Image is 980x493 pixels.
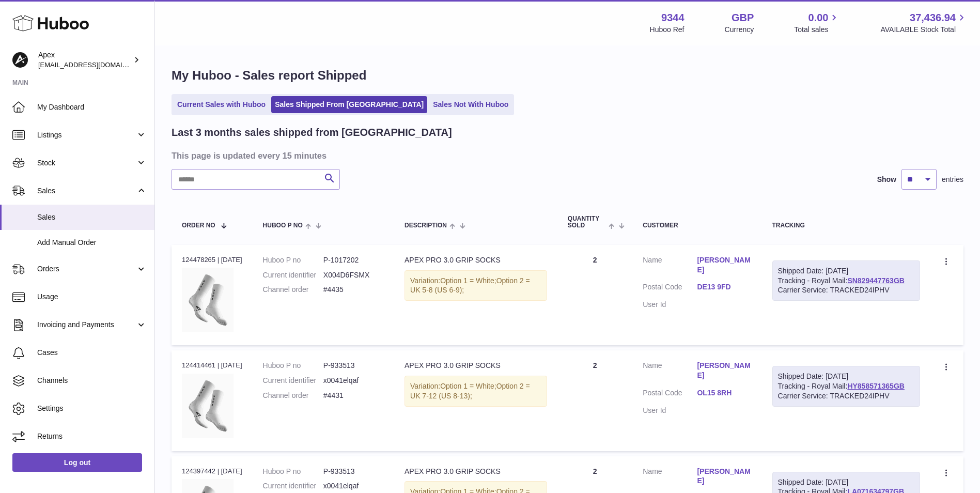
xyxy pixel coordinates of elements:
[263,255,323,265] dt: Huboo P no
[263,270,323,280] dt: Current identifier
[778,477,914,487] div: Shipped Date: [DATE]
[643,222,751,229] div: Customer
[910,11,956,25] span: 37,436.94
[37,376,147,386] span: Channels
[794,11,840,35] a: 0.00 Total sales
[405,361,547,371] div: APEX PRO 3.0 GRIP SOCKS
[643,406,697,415] dt: User Id
[38,50,131,70] div: Apex
[643,282,697,295] dt: Postal Code
[877,175,896,184] label: Show
[37,238,147,248] span: Add Manual Order
[323,467,384,476] dd: P-933513
[263,285,323,295] dt: Channel order
[323,285,384,295] dd: #4435
[37,432,147,441] span: Returns
[12,52,28,68] img: internalAdmin-9344@internal.huboo.com
[172,67,963,84] h1: My Huboo - Sales report Shipped
[37,348,147,358] span: Cases
[794,25,840,35] span: Total sales
[772,222,920,229] div: Tracking
[643,388,697,400] dt: Postal Code
[323,391,384,400] dd: #4431
[568,215,606,229] span: Quantity Sold
[405,255,547,265] div: APEX PRO 3.0 GRIP SOCKS
[37,212,147,222] span: Sales
[263,391,323,400] dt: Channel order
[847,382,905,390] a: HY858571365GB
[405,467,547,476] div: APEX PRO 3.0 GRIP SOCKS
[323,481,384,491] dd: x0041elqaf
[37,130,136,140] span: Listings
[38,60,152,69] span: [EMAIL_ADDRESS][DOMAIN_NAME]
[440,382,496,390] span: Option 1 = White;
[697,361,751,380] a: [PERSON_NAME]
[643,255,697,278] dt: Name
[410,382,530,400] span: Option 2 = UK 7-12 (US 8-13);
[643,361,697,383] dt: Name
[772,260,920,301] div: Tracking - Royal Mail:
[263,222,303,229] span: Huboo P no
[263,481,323,491] dt: Current identifier
[37,320,136,330] span: Invoicing and Payments
[263,376,323,386] dt: Current identifier
[405,376,547,407] div: Variation:
[732,11,754,25] strong: GBP
[182,374,234,438] img: ApexPRO3.0-ProductImage-White-FINALEDIT_8cc07690-d40c-4ba7-bce9-b2b833cfbc4f.png
[37,404,147,413] span: Settings
[182,268,234,332] img: ApexPRO3.0-ProductImage-White-FINALEDIT_8cc07690-d40c-4ba7-bce9-b2b833cfbc4f.png
[942,175,963,184] span: entries
[697,255,751,275] a: [PERSON_NAME]
[778,372,914,381] div: Shipped Date: [DATE]
[778,285,914,295] div: Carrier Service: TRACKED24IPHV
[263,361,323,371] dt: Huboo P no
[37,186,136,196] span: Sales
[808,11,829,25] span: 0.00
[172,150,961,161] h3: This page is updated every 15 minutes
[772,366,920,407] div: Tracking - Royal Mail:
[661,11,685,25] strong: 9344
[697,388,751,398] a: OL15 8RH
[880,25,968,35] span: AVAILABLE Stock Total
[847,276,905,285] a: SN829447763GB
[405,222,447,229] span: Description
[697,282,751,292] a: DE13 9FD
[37,102,147,112] span: My Dashboard
[643,467,697,489] dt: Name
[37,158,136,168] span: Stock
[182,255,242,265] div: 124478265 | [DATE]
[182,222,215,229] span: Order No
[172,126,452,140] h2: Last 3 months sales shipped from [GEOGRAPHIC_DATA]
[37,292,147,302] span: Usage
[440,276,496,285] span: Option 1 = White;
[12,453,142,472] a: Log out
[405,270,547,301] div: Variation:
[323,255,384,265] dd: P-1017202
[429,96,512,113] a: Sales Not With Huboo
[778,391,914,401] div: Carrier Service: TRACKED24IPHV
[174,96,269,113] a: Current Sales with Huboo
[271,96,427,113] a: Sales Shipped From [GEOGRAPHIC_DATA]
[37,264,136,274] span: Orders
[557,245,632,345] td: 2
[182,361,242,370] div: 124414461 | [DATE]
[557,350,632,451] td: 2
[650,25,685,35] div: Huboo Ref
[778,266,914,276] div: Shipped Date: [DATE]
[263,467,323,476] dt: Huboo P no
[182,467,242,476] div: 124397442 | [DATE]
[697,467,751,486] a: [PERSON_NAME]
[323,376,384,386] dd: x0041elqaf
[323,270,384,280] dd: X004D6FSMX
[880,11,968,35] a: 37,436.94 AVAILABLE Stock Total
[323,361,384,371] dd: P-933513
[643,300,697,310] dt: User Id
[725,25,754,35] div: Currency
